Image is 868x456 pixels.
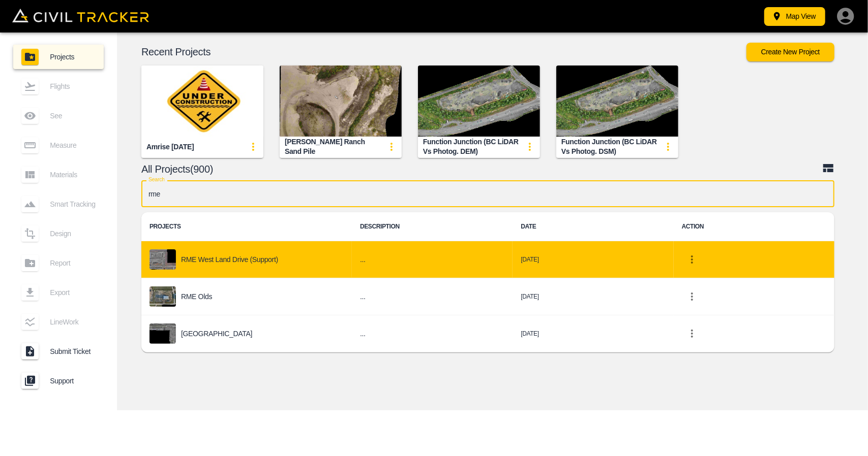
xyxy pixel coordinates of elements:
[746,43,834,61] button: Create New Project
[352,212,513,241] th: DESCRIPTION
[381,137,402,157] button: update-card-details
[658,137,678,157] button: update-card-details
[13,339,104,364] a: Submit Ticket
[285,137,381,156] div: [PERSON_NAME] Ranch Sand pile
[418,66,540,137] img: Function Junction (BC LiDAR vs Photog. DEM)
[12,9,149,23] img: Civil Tracker
[149,323,176,344] img: project-image
[141,165,822,173] p: All Projects(900)
[513,212,673,241] th: DATE
[181,330,252,338] p: [GEOGRAPHIC_DATA]
[360,328,504,340] h6: ...
[280,66,402,137] img: Adams Ranch Sand pile
[13,369,104,393] a: Support
[13,45,104,69] a: Projects
[141,212,352,241] th: PROJECTS
[556,66,678,137] img: Function Junction (BC LiDAR vs Photog. DSM)
[423,137,520,156] div: Function Junction (BC LiDAR vs Photog. DEM)
[141,212,834,352] table: project-list-table
[513,278,673,315] td: [DATE]
[50,53,96,61] span: Projects
[764,7,825,26] button: Map View
[181,292,212,301] p: RME Olds
[561,137,658,156] div: Function Junction (BC LiDAR vs Photog. DSM)
[360,290,504,303] h6: ...
[146,142,194,152] div: Amrise [DATE]
[674,212,834,241] th: ACTION
[141,66,263,137] img: Amrise Sep 2025
[149,249,176,270] img: project-image
[50,377,96,385] span: Support
[50,347,96,355] span: Submit Ticket
[181,255,278,264] p: RME West Land Drive (Support)
[360,253,504,266] h6: ...
[513,241,673,278] td: [DATE]
[243,137,263,157] button: update-card-details
[520,137,540,157] button: update-card-details
[513,315,673,352] td: [DATE]
[149,286,176,307] img: project-image
[141,48,746,56] p: Recent Projects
